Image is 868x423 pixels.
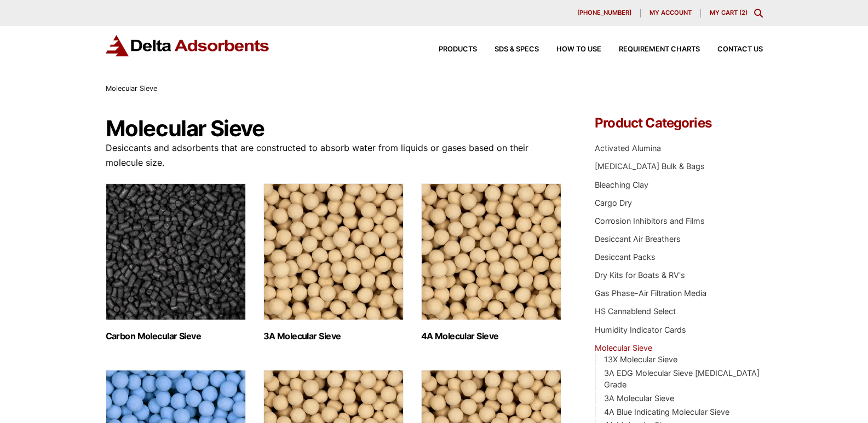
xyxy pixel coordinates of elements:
[577,10,631,16] span: [PHONE_NUMBER]
[595,325,686,334] a: Humidity Indicator Cards
[604,393,674,403] a: 3A Molecular Sieve
[741,9,745,16] span: 2
[604,407,729,416] a: 4A Blue Indicating Molecular Sieve
[106,183,246,341] a: Visit product category Carbon Molecular Sieve
[595,161,705,171] a: [MEDICAL_DATA] Bulk & Bags
[754,9,763,18] div: Toggle Modal Content
[717,46,763,53] span: Contact Us
[263,331,404,341] h2: 3A Molecular Sieve
[604,368,760,390] a: 3A EDG Molecular Sieve [MEDICAL_DATA] Grade
[595,306,676,316] a: HS Cannablend Select
[595,343,652,352] a: Molecular Sieve
[568,9,641,18] a: [PHONE_NUMBER]
[421,183,561,320] img: 4A Molecular Sieve
[604,355,677,364] a: 13X Molecular Sieve
[595,198,632,207] a: Cargo Dry
[595,288,706,298] a: Gas Phase-Air Filtration Media
[595,180,648,189] a: Bleaching Clay
[106,141,562,170] p: Desiccants and adsorbents that are constructed to absorb water from liquids or gases based on the...
[421,183,561,341] a: Visit product category 4A Molecular Sieve
[106,117,562,141] h1: Molecular Sieve
[477,46,539,53] a: SDS & SPECS
[495,46,539,53] span: SDS & SPECS
[439,46,477,53] span: Products
[649,10,692,16] span: My account
[601,46,700,53] a: Requirement Charts
[619,46,700,53] span: Requirement Charts
[595,234,681,244] a: Desiccant Air Breathers
[263,183,404,320] img: 3A Molecular Sieve
[595,117,762,130] h4: Product Categories
[700,46,763,53] a: Contact Us
[556,46,601,53] span: How to Use
[595,270,685,280] a: Dry Kits for Boats & RV's
[641,9,701,18] a: My account
[595,252,656,262] a: Desiccant Packs
[539,46,601,53] a: How to Use
[595,143,661,153] a: Activated Alumina
[106,35,270,56] img: Delta Adsorbents
[106,183,246,320] img: Carbon Molecular Sieve
[421,331,561,341] h2: 4A Molecular Sieve
[263,183,404,341] a: Visit product category 3A Molecular Sieve
[421,46,477,53] a: Products
[710,9,748,16] a: My Cart (2)
[595,216,705,225] a: Corrosion Inhibitors and Films
[106,84,157,92] span: Molecular Sieve
[106,331,246,341] h2: Carbon Molecular Sieve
